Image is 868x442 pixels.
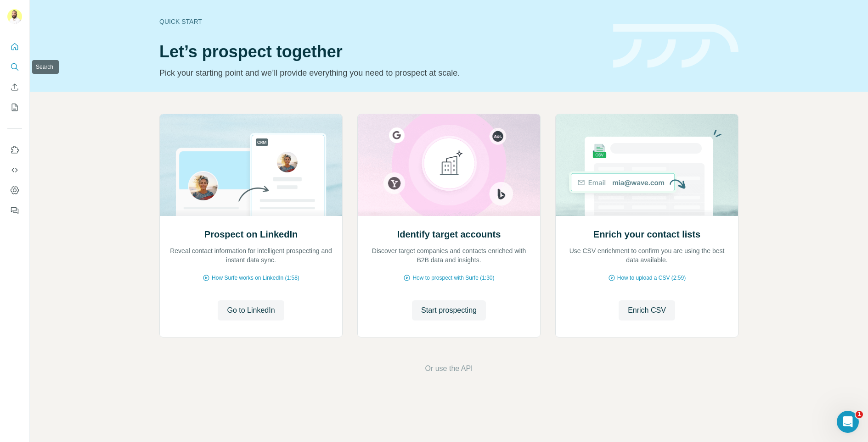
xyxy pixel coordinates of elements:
[412,274,494,282] span: How to prospect with Surfe (1:30)
[7,59,22,75] button: Search
[227,305,275,316] span: Go to LinkedIn
[421,305,477,316] span: Start prospecting
[159,66,602,79] p: Pick your starting point and we’ll provide everything you need to prospect at scale.
[593,228,700,241] h2: Enrich your contact lists
[204,228,298,241] h2: Prospect on LinkedIn
[367,246,531,265] p: Discover target companies and contacts enriched with B2B data and insights.
[613,24,738,68] img: banner
[837,411,859,433] iframe: Intercom live chat
[159,17,602,26] div: Quick start
[628,305,666,316] span: Enrich CSV
[7,99,22,116] button: My lists
[7,79,22,95] button: Enrich CSV
[7,9,22,24] img: Avatar
[7,202,22,219] button: Feedback
[7,142,22,158] button: Use Surfe on LinkedIn
[856,411,863,418] span: 1
[565,246,729,265] p: Use CSV enrichment to confirm you are using the best data available.
[397,228,501,241] h2: Identify target accounts
[619,300,675,320] button: Enrich CSV
[555,114,738,216] img: Enrich your contact lists
[617,274,686,282] span: How to upload a CSV (2:59)
[7,162,22,178] button: Use Surfe API
[425,363,473,374] button: Or use the API
[159,43,602,61] h1: Let’s prospect together
[159,114,343,216] img: Prospect on LinkedIn
[169,246,333,265] p: Reveal contact information for intelligent prospecting and instant data sync.
[7,39,22,55] button: Quick start
[218,300,284,320] button: Go to LinkedIn
[412,300,486,320] button: Start prospecting
[7,182,22,199] button: Dashboard
[357,114,541,216] img: Identify target accounts
[212,274,299,282] span: How Surfe works on LinkedIn (1:58)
